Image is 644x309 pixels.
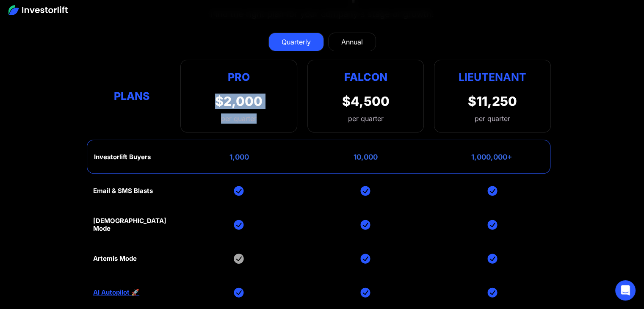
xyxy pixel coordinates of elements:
[471,153,512,161] div: 1,000,000+
[93,255,137,262] div: Artemis Mode
[344,69,387,85] div: Falcon
[342,94,389,109] div: $4,500
[94,153,151,161] div: Investorlift Buyers
[459,71,526,83] strong: Lieutenant
[354,153,378,161] div: 10,000
[215,94,263,109] div: $2,000
[93,187,153,195] div: Email & SMS Blasts
[93,88,170,105] div: Plans
[615,280,636,301] div: Open Intercom Messenger
[215,113,263,124] div: per quarter
[475,113,510,124] div: per quarter
[215,69,263,85] div: Pro
[348,113,383,124] div: per quarter
[282,37,311,47] div: Quarterly
[468,94,517,109] div: $11,250
[93,289,139,296] a: AI Autopilot 🚀
[93,217,170,232] div: [DEMOGRAPHIC_DATA] Mode
[341,37,363,47] div: Annual
[229,153,249,161] div: 1,000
